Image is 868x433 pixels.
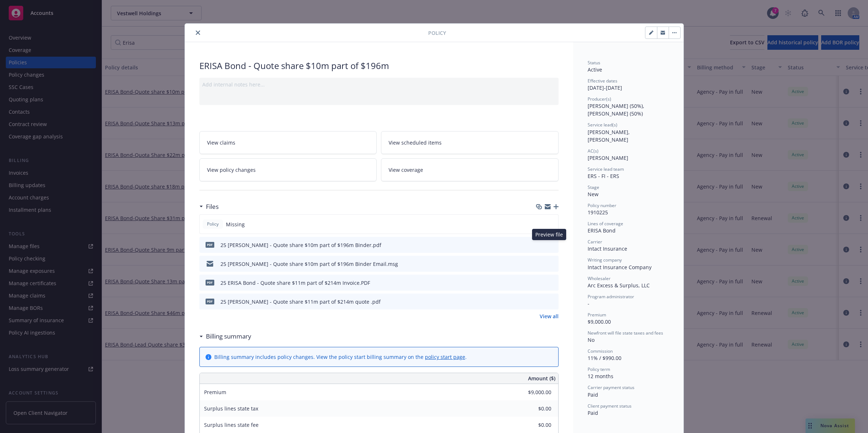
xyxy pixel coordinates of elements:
span: Surplus lines state tax [204,405,258,412]
span: Lines of coverage [588,220,623,227]
div: 25 ERISA Bond - Quote share $11m part of $214m Invoice.PDF [220,279,370,287]
span: Premium [204,389,226,396]
span: Arc Excess & Surplus, LLC [588,282,650,289]
div: ERISA Bond - Quote share $10m part of $196m [199,60,559,72]
span: Premium [588,312,606,318]
a: View all [540,312,559,320]
button: download file [538,260,543,268]
span: Carrier [588,239,602,245]
span: [PERSON_NAME] (50%), [PERSON_NAME] (50%) [588,102,646,117]
span: Service lead team [588,166,624,172]
span: View claims [207,139,235,146]
span: Producer(s) [588,96,611,102]
div: ERISA Bond [588,227,669,234]
span: Service lead(s) [588,122,617,128]
span: pdf [206,242,214,247]
span: Commission [588,348,613,354]
a: policy start page [425,353,465,360]
div: Billing summary [199,332,251,341]
span: [PERSON_NAME] [588,154,628,161]
span: AC(s) [588,148,599,154]
a: View policy changes [199,158,377,181]
button: download file [538,241,543,249]
a: View scheduled items [381,131,559,154]
span: Intact Insurance [588,245,627,252]
span: Policy [428,29,446,37]
span: - [588,300,589,307]
span: Policy [206,221,220,227]
span: Amount ($) [528,375,555,382]
input: 0.00 [508,387,556,398]
span: 11% / $990.00 [588,355,621,361]
span: Active [588,66,602,73]
span: PDF [206,280,214,285]
button: preview file [549,241,556,249]
span: 1910225 [588,209,608,216]
span: Newfront will file state taxes and fees [588,330,663,336]
span: View scheduled items [389,139,442,146]
span: ERS - FI - ERS [588,173,619,179]
span: New [588,191,599,198]
div: 25 [PERSON_NAME] - Quote share $10m part of $196m Binder.pdf [220,241,381,249]
span: Program administrator [588,294,634,300]
span: Stage [588,184,599,190]
div: 25 [PERSON_NAME] - Quote share $11m part of $214m quote .pdf [220,298,381,305]
input: 0.00 [508,403,556,414]
span: Paid [588,409,598,416]
div: [DATE] - [DATE] [588,78,669,92]
span: [PERSON_NAME], [PERSON_NAME] [588,129,631,143]
button: download file [538,279,543,287]
span: Intact Insurance Company [588,264,652,271]
div: 25 [PERSON_NAME] - Quote share $10m part of $196m Binder Email.msg [220,260,398,268]
span: Policy number [588,202,616,209]
span: Paid [588,391,598,398]
span: Writing company [588,257,622,263]
span: Wholesaler [588,275,611,282]
div: Add internal notes here... [202,81,556,88]
span: Missing [226,220,245,228]
span: Client payment status [588,403,632,409]
div: Preview file [532,229,566,240]
button: close [194,28,202,37]
span: No [588,336,595,343]
div: Files [199,202,219,211]
span: View coverage [389,166,423,174]
button: download file [538,298,543,305]
span: Carrier payment status [588,384,634,390]
span: 12 months [588,373,613,380]
span: Surplus lines state fee [204,421,259,428]
button: preview file [549,298,556,305]
button: preview file [549,260,556,268]
a: View claims [199,131,377,154]
h3: Files [206,202,219,211]
span: $9,000.00 [588,318,611,325]
span: Status [588,60,600,66]
input: 0.00 [508,420,556,430]
span: Policy term [588,366,610,372]
button: preview file [549,279,556,287]
span: View policy changes [207,166,256,174]
span: pdf [206,299,214,304]
a: View coverage [381,158,559,181]
div: Billing summary includes policy changes. View the policy start billing summary on the . [214,353,467,361]
span: Effective dates [588,78,617,84]
h3: Billing summary [206,332,251,341]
